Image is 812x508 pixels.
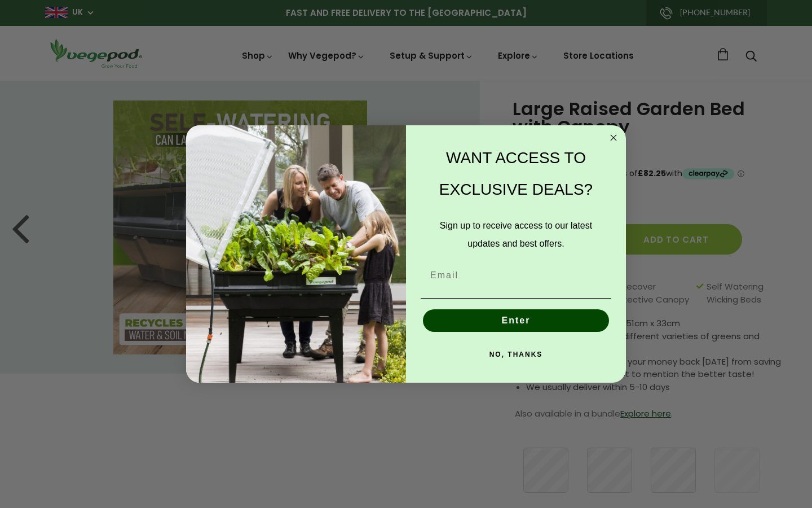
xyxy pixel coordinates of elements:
[439,149,593,198] span: WANT ACCESS TO EXCLUSIVE DEALS?
[421,264,611,287] input: Email
[421,343,611,366] button: NO, THANKS
[607,131,620,144] button: Close dialog
[440,221,592,248] span: Sign up to receive access to our latest updates and best offers.
[186,125,406,383] img: e9d03583-1bb1-490f-ad29-36751b3212ff.jpeg
[423,309,609,332] button: Enter
[421,298,611,299] img: underline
